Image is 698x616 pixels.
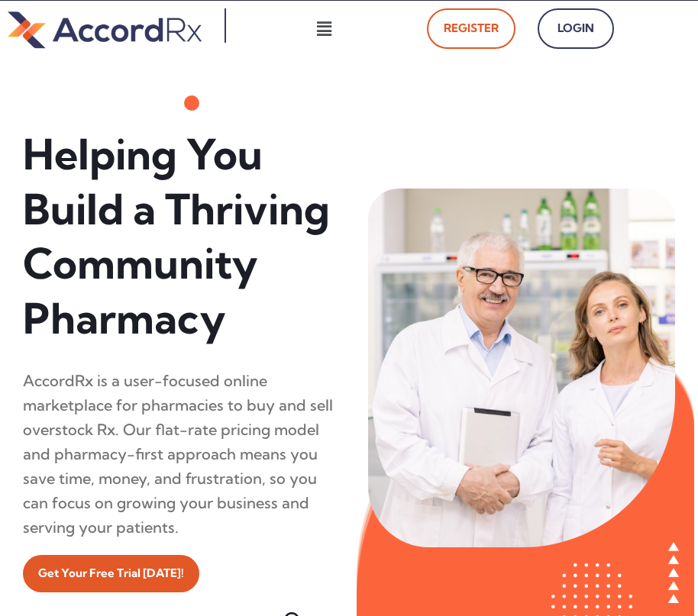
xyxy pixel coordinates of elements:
div: AccordRx is a user-focused online marketplace for pharmacies to buy and sell overstock Rx. Our fl... [23,369,338,540]
a: Get Your Free Trial [DATE]! [23,555,199,592]
a: Login [538,8,614,49]
span: Get Your Free Trial [DATE]! [38,563,184,585]
a: Register [427,8,515,49]
img: default-logo [8,8,202,51]
span: Register [444,18,499,40]
span: Login [554,18,597,40]
h1: Helping You Build a Thriving Community Pharmacy [23,127,338,346]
